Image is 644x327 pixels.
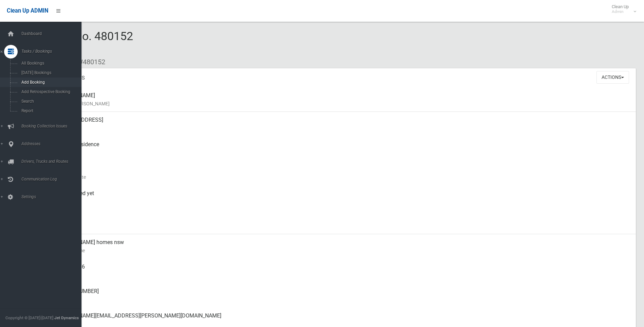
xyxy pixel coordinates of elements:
[74,56,105,68] li: #480152
[19,108,81,113] span: Report
[54,100,630,108] small: Name of [PERSON_NAME]
[54,161,630,185] div: [DATE]
[19,141,87,146] span: Addresses
[54,271,630,279] small: Mobile
[19,49,87,54] span: Tasks / Bookings
[54,136,630,161] div: Front of Residence
[19,80,81,85] span: Add Booking
[54,315,79,320] strong: Jet Dynamics
[19,89,81,94] span: Add Retrospective Booking
[54,173,630,181] small: Collection Date
[7,7,48,14] span: Clean Up ADMIN
[54,112,630,136] div: [STREET_ADDRESS]
[54,259,630,283] div: 0477332466
[19,194,87,199] span: Settings
[30,29,133,56] span: Booking No. 480152
[5,315,53,320] span: Copyright © [DATE]-[DATE]
[19,159,87,164] span: Drivers, Trucks and Routes
[612,9,629,14] small: Admin
[54,87,630,112] div: [PERSON_NAME]
[19,31,87,36] span: Dashboard
[54,222,630,230] small: Zone
[608,4,636,14] span: Clean Up
[19,177,87,182] span: Communication Log
[54,295,630,304] small: Landline
[19,124,87,128] span: Booking Collection Issues
[54,149,630,157] small: Pickup Point
[54,185,630,210] div: Not collected yet
[596,71,629,84] button: Actions
[54,124,630,132] small: Address
[54,197,630,206] small: Collected At
[19,99,81,104] span: Search
[54,234,630,259] div: [PERSON_NAME] homes nsw
[54,246,630,255] small: Contact Name
[19,70,81,75] span: [DATE] Bookings
[54,283,630,308] div: [PHONE_NUMBER]
[19,61,81,66] span: All Bookings
[54,210,630,234] div: [DATE]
